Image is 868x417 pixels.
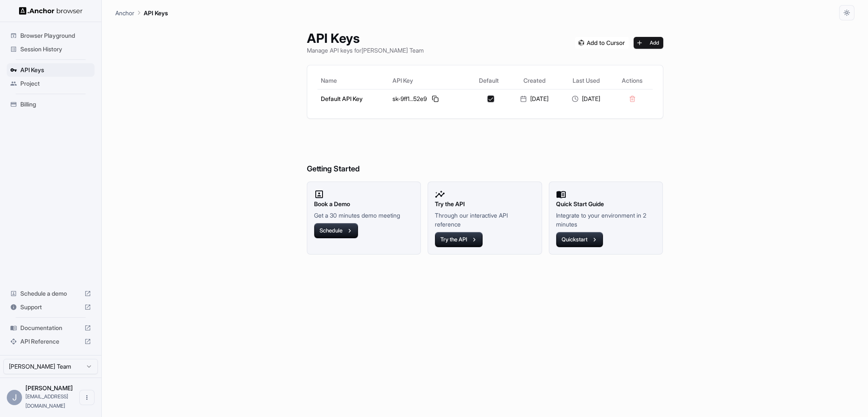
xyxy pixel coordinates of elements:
[25,384,73,392] span: Jovan Wong
[144,8,168,17] p: API Keys
[7,321,95,335] div: Documentation
[20,303,81,311] span: Support
[430,94,440,104] button: Copy API key
[20,100,91,109] span: Billing
[435,232,483,247] button: Try the API
[115,8,134,17] p: Anchor
[307,129,663,175] h6: Getting Started
[20,45,91,53] span: Session History
[564,95,609,103] div: [DATE]
[314,199,414,209] h2: Book a Demo
[20,66,91,74] span: API Keys
[20,31,91,40] span: Browser Playground
[389,72,470,89] th: API Key
[115,8,168,17] nav: breadcrumb
[556,211,656,229] p: Integrate to your environment in 2 minutes
[512,95,557,103] div: [DATE]
[20,324,81,332] span: Documentation
[20,289,81,298] span: Schedule a demo
[556,199,656,209] h2: Quick Start Guide
[7,390,22,405] div: J
[556,232,603,247] button: Quickstart
[20,79,91,88] span: Project
[435,199,535,209] h2: Try the API
[7,29,95,42] div: Browser Playground
[314,211,414,220] p: Get a 30 minutes demo meeting
[612,72,653,89] th: Actions
[7,300,95,314] div: Support
[25,393,68,409] span: wjwenn@gmail.com
[317,89,389,108] td: Default API Key
[317,72,389,89] th: Name
[19,7,83,15] img: Anchor Logo
[560,72,612,89] th: Last Used
[307,31,424,46] h1: API Keys
[392,94,466,104] div: sk-9ff1...52e9
[20,337,81,346] span: API Reference
[7,98,95,111] div: Billing
[575,37,629,49] img: Add anchorbrowser MCP server to Cursor
[469,72,509,89] th: Default
[79,390,95,405] button: Open menu
[7,77,95,90] div: Project
[7,335,95,348] div: API Reference
[7,287,95,300] div: Schedule a demo
[435,211,535,229] p: Through our interactive API reference
[634,37,663,49] button: Add
[307,46,424,55] p: Manage API keys for [PERSON_NAME] Team
[314,223,358,238] button: Schedule
[7,42,95,56] div: Session History
[509,72,560,89] th: Created
[7,63,95,77] div: API Keys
